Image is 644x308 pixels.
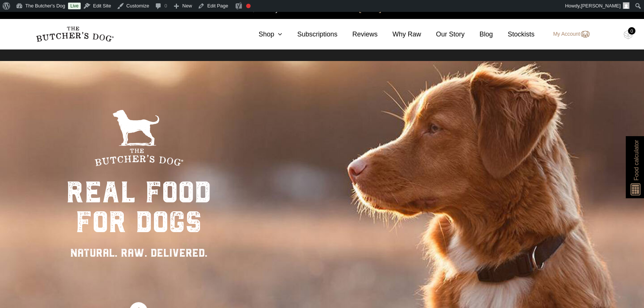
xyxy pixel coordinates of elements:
[465,29,493,39] a: Blog
[581,3,621,9] span: [PERSON_NAME]
[282,29,337,39] a: Subscriptions
[244,29,282,39] a: Shop
[632,140,641,180] span: Food calculator
[628,27,635,35] div: 0
[66,244,211,261] div: NATURAL. RAW. DELIVERED.
[68,3,81,9] a: Live
[378,29,421,39] a: Why Raw
[546,30,590,39] a: My Account
[337,29,377,39] a: Reviews
[493,29,535,39] a: Stockists
[66,177,211,237] div: real food for dogs
[631,4,637,13] a: close
[246,4,251,8] div: Focus keyphrase not set
[624,30,633,39] img: TBD_Cart-Empty.png
[421,29,465,39] a: Our Story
